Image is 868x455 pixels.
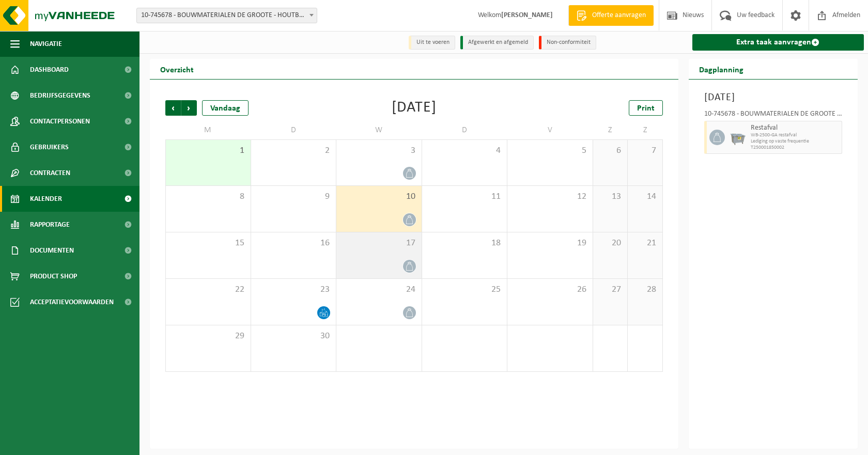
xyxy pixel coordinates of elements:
span: Contactpersonen [30,108,90,134]
span: Offerte aanvragen [590,10,648,21]
span: Dashboard [30,57,69,83]
td: D [251,121,337,139]
h2: Overzicht [150,59,204,79]
h3: [DATE] [704,90,843,105]
span: 21 [633,238,657,249]
span: 20 [598,238,622,249]
span: 22 [171,284,245,295]
a: Offerte aanvragen [568,5,654,26]
span: 10 [342,191,416,202]
span: 24 [342,284,416,295]
span: T250001850002 [751,145,840,151]
div: Vandaag [202,100,249,116]
span: 5 [513,145,587,156]
td: W [336,121,422,139]
span: 2 [256,145,331,156]
span: 7 [633,145,657,156]
li: Afgewerkt en afgemeld [460,36,534,50]
span: 15 [171,238,245,249]
span: 25 [427,284,502,295]
div: 10-745678 - BOUWMATERIALEN DE GROOTE - HOUTBOERKE - [GEOGRAPHIC_DATA] [704,111,843,121]
span: 23 [256,284,331,295]
span: Volgende [181,100,197,116]
span: 1 [171,145,245,156]
span: 10-745678 - BOUWMATERIALEN DE GROOTE - HOUTBOERKE - GENT [136,8,317,23]
span: 12 [513,191,587,202]
span: Acceptatievoorwaarden [30,289,114,315]
span: 10-745678 - BOUWMATERIALEN DE GROOTE - HOUTBOERKE - GENT [137,8,317,23]
span: Print [637,104,655,113]
span: 28 [633,284,657,295]
span: 19 [513,238,587,249]
span: 8 [171,191,245,202]
span: 17 [342,238,416,249]
span: Bedrijfsgegevens [30,83,90,108]
span: Restafval [751,124,840,132]
span: 27 [598,284,622,295]
li: Uit te voeren [409,36,455,50]
td: M [165,121,251,139]
span: Product Shop [30,263,77,289]
td: Z [593,121,628,139]
span: Documenten [30,238,74,263]
span: 30 [256,331,331,342]
span: 26 [513,284,587,295]
span: 14 [633,191,657,202]
span: 6 [598,145,622,156]
li: Non-conformiteit [539,36,596,50]
span: Navigatie [30,31,62,57]
span: 11 [427,191,502,202]
div: [DATE] [392,100,437,116]
span: 16 [256,238,331,249]
span: Vorige [165,100,181,116]
span: Rapportage [30,212,70,238]
img: WB-2500-GAL-GY-01 [730,130,746,145]
span: 9 [256,191,331,202]
td: V [507,121,593,139]
span: 29 [171,331,245,342]
span: 3 [342,145,416,156]
span: 13 [598,191,622,202]
span: Kalender [30,186,62,212]
a: Extra taak aanvragen [692,34,864,51]
td: Z [628,121,662,139]
span: Contracten [30,160,70,186]
span: WB-2500-GA restafval [751,132,840,138]
span: Gebruikers [30,134,69,160]
a: Print [629,100,663,116]
strong: [PERSON_NAME] [501,11,553,19]
span: 4 [427,145,502,156]
td: D [422,121,508,139]
h2: Dagplanning [689,59,754,79]
span: Lediging op vaste frequentie [751,138,840,145]
span: 18 [427,238,502,249]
